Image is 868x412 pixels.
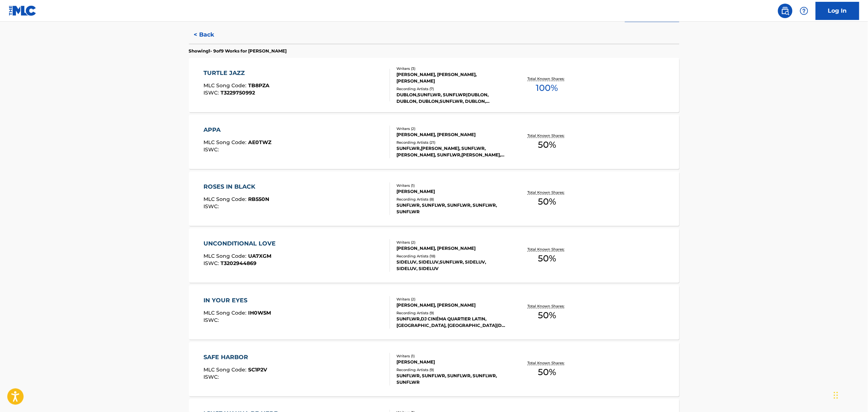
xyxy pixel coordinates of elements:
a: UNCONDITIONAL LOVEMLC Song Code:UA7XGMISWC:T3202944869Writers (2)[PERSON_NAME], [PERSON_NAME]Reco... [189,228,679,283]
div: Recording Artists ( 18 ) [397,253,506,259]
div: [PERSON_NAME], [PERSON_NAME] [397,302,506,308]
div: Writers ( 2 ) [397,240,506,245]
span: 50 % [538,252,556,265]
div: Recording Artists ( 9 ) [397,310,506,316]
span: MLC Song Code : [203,310,248,316]
p: Total Known Shares: [528,190,567,195]
iframe: Chat Widget [832,377,868,412]
span: IH0W5M [248,310,271,316]
span: MLC Song Code : [203,253,248,259]
a: Log In [816,2,859,20]
img: help [800,7,809,15]
img: MLC Logo [9,5,37,16]
div: Writers ( 2 ) [397,297,506,302]
p: Showing 1 - 9 of 9 Works for [PERSON_NAME] [189,48,287,54]
span: UA7XGM [248,253,271,259]
div: [PERSON_NAME], [PERSON_NAME] [397,131,506,138]
span: MLC Song Code : [203,196,248,202]
div: ROSES IN BLACK [203,182,269,191]
div: [PERSON_NAME] [397,188,506,195]
div: TURTLE JAZZ [203,69,270,77]
span: ISWC : [203,146,221,153]
div: [PERSON_NAME], [PERSON_NAME] [397,245,506,252]
div: SUNFLWR,[PERSON_NAME], SUNFLWR,[PERSON_NAME], SUNFLWR,[PERSON_NAME], SUNFLWR,[PERSON_NAME], SUNFL... [397,145,506,158]
span: SC1P2V [248,366,267,373]
a: APPAMLC Song Code:AE0TWZISWC:Writers (2)[PERSON_NAME], [PERSON_NAME]Recording Artists (21)SUNFLWR... [189,115,679,169]
div: Drag [834,384,838,406]
div: Recording Artists ( 9 ) [397,367,506,373]
span: ISWC : [203,260,221,266]
span: ISWC : [203,374,221,380]
span: 50 % [538,138,556,151]
div: Writers ( 1 ) [397,183,506,188]
span: 50 % [538,309,556,322]
img: search [781,7,790,15]
div: SAFE HARBOR [203,353,267,362]
div: Writers ( 2 ) [397,126,506,131]
div: Recording Artists ( 8 ) [397,197,506,202]
a: Public Search [778,4,793,18]
div: IN YOUR EYES [203,296,271,305]
div: APPA [203,126,271,134]
div: UNCONDITIONAL LOVE [203,239,279,248]
a: ROSES IN BLACKMLC Song Code:RB550NISWC:Writers (1)[PERSON_NAME]Recording Artists (8)SUNFLWR, SUNF... [189,172,679,226]
span: 100 % [536,81,558,94]
span: 50 % [538,366,556,379]
button: < Back [189,26,233,44]
span: TB8PZA [248,82,270,89]
span: RB550N [248,196,269,202]
div: Writers ( 3 ) [397,66,506,71]
p: Total Known Shares: [528,76,567,81]
span: MLC Song Code : [203,366,248,373]
div: [PERSON_NAME] [397,359,506,365]
div: [PERSON_NAME], [PERSON_NAME], [PERSON_NAME] [397,71,506,84]
div: Recording Artists ( 7 ) [397,86,506,92]
span: T3202944869 [221,260,256,266]
span: ISWC : [203,317,221,323]
div: SUNFLWR,DJ CINÉMA QUARTIER LATIN, [GEOGRAPHIC_DATA], [GEOGRAPHIC_DATA]|DJ CINÉMA QUARTIER LATIN, ... [397,316,506,329]
div: Writers ( 1 ) [397,353,506,359]
span: ISWC : [203,89,221,96]
p: Total Known Shares: [528,360,567,366]
span: ISWC : [203,203,221,210]
div: Help [797,4,811,18]
a: IN YOUR EYESMLC Song Code:IH0W5MISWC:Writers (2)[PERSON_NAME], [PERSON_NAME]Recording Artists (9)... [189,285,679,340]
span: MLC Song Code : [203,82,248,89]
div: SUNFLWR, SUNFLWR, SUNFLWR, SUNFLWR, SUNFLWR [397,202,506,215]
div: SUNFLWR, SUNFLWR, SUNFLWR, SUNFLWR, SUNFLWR [397,373,506,386]
span: 50 % [538,195,556,208]
a: TURTLE JAZZMLC Song Code:TB8PZAISWC:T3229750992Writers (3)[PERSON_NAME], [PERSON_NAME], [PERSON_N... [189,58,679,112]
div: DUBLON,SUNFLWR, SUNFLWR|DUBLON, DUBLON, DUBLON,SUNFLWR, DUBLON, SUNFLWR [397,92,506,105]
span: AE0TWZ [248,139,271,146]
p: Total Known Shares: [528,303,567,309]
span: MLC Song Code : [203,139,248,146]
a: SAFE HARBORMLC Song Code:SC1P2VISWC:Writers (1)[PERSON_NAME]Recording Artists (9)SUNFLWR, SUNFLWR... [189,342,679,396]
div: SIDELUV, SIDELUV,SUNFLWR, SIDELUV, SIDELUV, SIDELUV [397,259,506,272]
span: T3229750992 [221,89,255,96]
div: Recording Artists ( 21 ) [397,140,506,145]
p: Total Known Shares: [528,133,567,138]
p: Total Known Shares: [528,247,567,252]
